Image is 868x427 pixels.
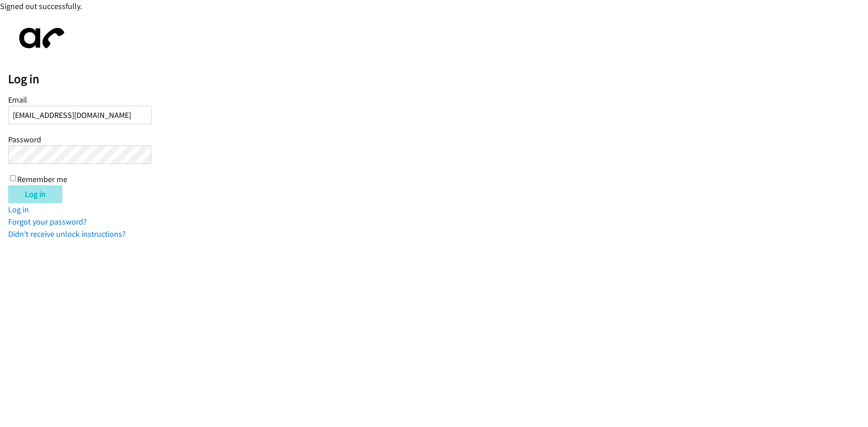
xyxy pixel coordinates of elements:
h2: Log in [8,71,868,87]
label: Remember me [17,174,67,184]
input: Log in [8,185,62,203]
label: Password [8,134,41,145]
a: Didn't receive unlock instructions? [8,229,126,239]
a: Log in [8,204,29,215]
label: Email [8,94,27,105]
img: aphone-8a226864a2ddd6a5e75d1ebefc011f4aa8f32683c2d82f3fb0802fe031f96514.svg [8,20,71,56]
a: Forgot your password? [8,216,87,227]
